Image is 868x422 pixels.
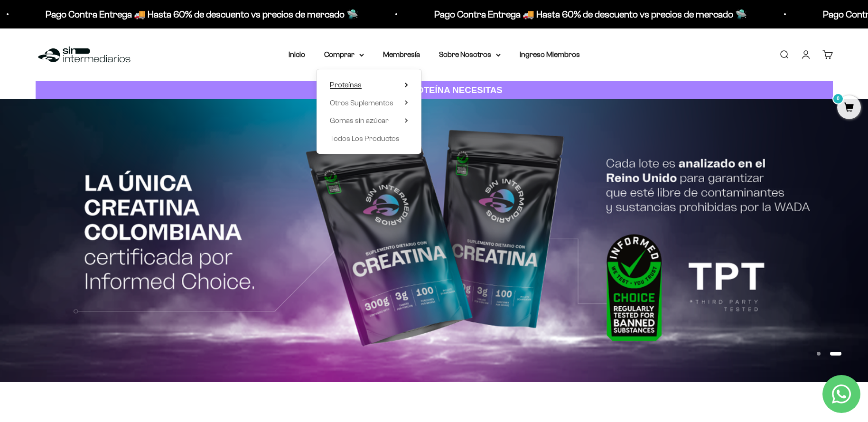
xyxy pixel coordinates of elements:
[330,79,408,91] summary: Proteínas
[330,132,408,145] a: Todos Los Productos
[330,134,400,142] span: Todos Los Productos
[330,81,362,89] span: Proteínas
[330,97,408,109] summary: Otros Suplementos
[439,48,501,61] summary: Sobre Nosotros
[44,7,356,22] p: Pago Contra Entrega 🚚 Hasta 60% de descuento vs precios de mercado 🛸
[289,50,305,58] a: Inicio
[330,116,389,124] span: Gomas sin azúcar
[837,103,861,113] a: 0
[330,114,408,127] summary: Gomas sin azúcar
[520,50,580,58] a: Ingreso Miembros
[324,48,364,61] summary: Comprar
[832,93,844,104] mark: 0
[330,99,393,107] span: Otros Suplementos
[36,81,833,100] a: CUANTA PROTEÍNA NECESITAS
[432,7,745,22] p: Pago Contra Entrega 🚚 Hasta 60% de descuento vs precios de mercado 🛸
[365,85,503,95] strong: CUANTA PROTEÍNA NECESITAS
[383,50,420,58] a: Membresía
